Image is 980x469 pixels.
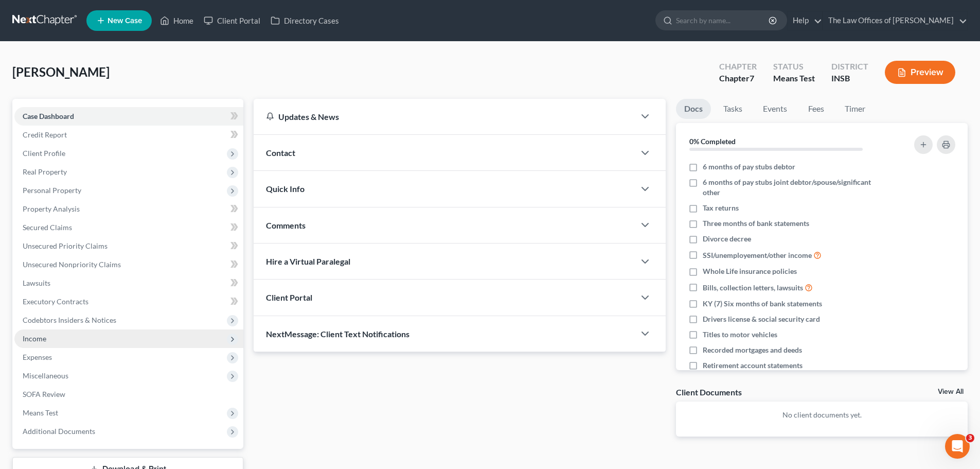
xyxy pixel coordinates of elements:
div: Chapter [719,73,757,84]
input: Search by name... [676,11,770,30]
a: Docs [676,99,711,119]
div: Chapter [719,61,757,73]
a: Executory Contracts [14,292,243,311]
a: Fees [799,99,832,119]
span: Property Analysis [23,204,80,213]
div: Client Documents [676,387,742,397]
span: Titles to motor vehicles [703,329,777,340]
span: 7 [750,73,754,83]
span: Recorded mortgages and deeds [703,345,802,355]
div: Updates & News [266,111,622,122]
a: Timer [836,99,874,119]
a: Help [788,11,822,30]
span: 6 months of pay stubs debtor [703,162,795,172]
a: Tasks [715,99,751,119]
a: Lawsuits [14,274,243,292]
span: Whole Life insurance policies [703,266,797,276]
a: Unsecured Priority Claims [14,237,243,255]
a: Secured Claims [14,218,243,237]
span: Means Test [23,408,58,417]
span: Lawsuits [23,279,50,287]
a: Property Analysis [14,200,243,218]
div: District [831,61,868,73]
div: Status [773,61,815,73]
span: KY (7) Six months of bank statements [703,299,822,309]
span: Codebtors Insiders & Notices [23,316,116,324]
a: Case Dashboard [14,107,243,126]
a: View All [938,388,964,395]
span: Credit Report [23,130,67,139]
span: Income [23,334,46,343]
span: Tax returns [703,203,739,213]
a: Credit Report [14,126,243,144]
span: 3 [966,434,974,442]
span: Bills, collection letters, lawsuits [703,283,803,293]
span: Contact [266,148,295,158]
span: Divorce decree [703,234,751,244]
span: Additional Documents [23,427,95,436]
span: SOFA Review [23,390,65,398]
span: Comments [266,220,306,230]
a: SOFA Review [14,385,243,404]
span: Client Portal [266,292,312,302]
span: Drivers license & social security card [703,314,820,324]
span: Case Dashboard [23,112,74,120]
span: Miscellaneous [23,371,68,380]
a: Home [155,11,199,30]
span: Quick Info [266,184,305,194]
span: New Case [108,17,142,25]
iframe: Intercom live chat [945,434,970,459]
a: Events [755,99,795,119]
span: [PERSON_NAME] [12,64,110,79]
span: Unsecured Nonpriority Claims [23,260,121,269]
span: Client Profile [23,149,65,158]
span: Unsecured Priority Claims [23,241,108,250]
div: INSB [831,73,868,84]
span: Secured Claims [23,223,72,232]
span: Real Property [23,167,67,176]
span: NextMessage: Client Text Notifications [266,329,409,339]
span: Retirement account statements [703,360,803,371]
p: No client documents yet. [684,410,959,420]
a: Unsecured Nonpriority Claims [14,255,243,274]
button: Preview [885,61,955,84]
strong: 0% Completed [689,137,736,146]
span: Executory Contracts [23,297,88,306]
span: Personal Property [23,186,81,195]
span: 6 months of pay stubs joint debtor/spouse/significant other [703,177,886,198]
div: Means Test [773,73,815,84]
a: Client Portal [199,11,265,30]
span: Hire a Virtual Paralegal [266,256,350,266]
a: The Law Offices of [PERSON_NAME] [823,11,967,30]
span: SSI/unemployement/other income [703,250,812,260]
span: Three months of bank statements [703,218,809,229]
span: Expenses [23,353,52,361]
a: Directory Cases [265,11,344,30]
